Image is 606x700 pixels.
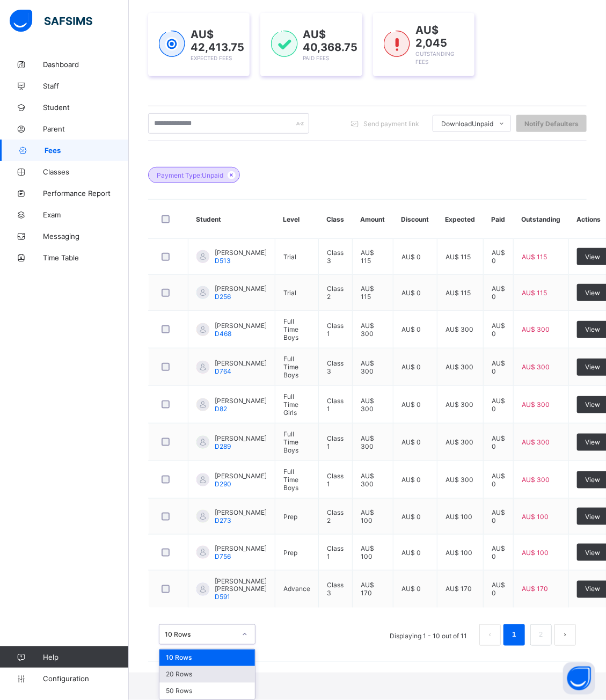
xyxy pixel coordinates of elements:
span: Download Unpaid [441,120,493,128]
span: [PERSON_NAME] [PERSON_NAME] [215,577,267,593]
span: [PERSON_NAME] [215,544,267,552]
span: Help [43,653,128,661]
span: AU$ 100 [446,513,472,521]
span: [PERSON_NAME] [215,508,267,516]
span: View [585,325,600,333]
span: Fees [45,146,129,155]
span: Class 2 [327,508,344,524]
span: Full Time Boys [283,317,298,341]
span: Class 1 [327,544,344,560]
img: outstanding-1.146d663e52f09953f639664a84e30106.svg [384,31,410,57]
span: AU$ 300 [446,363,473,371]
span: AU$ 40,368.75 [303,28,358,54]
span: [PERSON_NAME] [215,472,267,480]
span: AU$ 0 [492,434,505,450]
span: [PERSON_NAME] [215,359,267,367]
span: AU$ 115 [522,289,547,297]
span: D764 [215,367,231,375]
th: Discount [393,200,437,239]
span: Class 1 [327,322,344,338]
span: AU$ 300 [446,400,473,409]
li: 上一页 [479,624,501,646]
span: View [585,513,600,521]
span: Class 1 [327,472,344,488]
span: Full Time Girls [283,392,298,417]
span: AU$ 300 [522,363,550,371]
span: Paid Fees [303,55,330,61]
span: AU$ 115 [361,285,374,301]
span: AU$ 300 [446,476,473,484]
span: Advance [283,585,310,593]
span: Class 2 [327,285,344,301]
span: View [585,253,600,261]
span: Class 1 [327,434,344,450]
span: AU$ 115 [446,289,471,297]
span: AU$ 0 [401,549,421,557]
span: Expected Fees [191,55,232,61]
span: AU$ 0 [401,289,421,297]
span: [PERSON_NAME] [215,285,267,293]
span: Performance Report [43,189,129,198]
span: AU$ 42,413.75 [191,28,244,54]
th: Paid [484,200,514,239]
button: prev page [479,624,501,646]
span: Full Time Boys [283,430,298,454]
span: View [585,289,600,297]
span: AU$ 170 [361,581,374,597]
span: D513 [215,257,231,265]
span: AU$ 300 [522,400,550,409]
li: 下一页 [554,624,576,646]
button: next page [554,624,576,646]
span: AU$ 300 [361,397,374,413]
span: D591 [215,593,230,601]
span: AU$ 300 [361,359,374,375]
span: D289 [215,442,231,450]
span: View [585,585,600,593]
span: Class 3 [327,359,344,375]
span: Trial [283,253,296,261]
span: AU$ 2,045 [415,24,447,49]
span: AU$ 300 [446,438,473,446]
span: View [585,363,600,371]
span: D82 [215,405,227,413]
span: Class 3 [327,249,344,265]
li: Displaying 1 - 10 out of 11 [382,624,475,646]
span: AU$ 300 [446,325,473,333]
span: AU$ 0 [492,285,505,301]
span: Dashboard [43,60,129,69]
span: AU$ 0 [401,438,421,446]
img: paid-1.3eb1404cbcb1d3b736510a26bbfa3ccb.svg [271,31,297,57]
span: View [585,549,600,557]
span: AU$ 0 [492,472,505,488]
span: AU$ 0 [401,513,421,521]
button: Open asap [563,662,595,695]
span: Prep [283,513,297,521]
img: safsims [10,10,92,32]
span: [PERSON_NAME] [215,322,267,330]
a: 2 [536,628,546,642]
span: D468 [215,330,231,338]
span: AU$ 300 [361,472,374,488]
span: AU$ 100 [446,549,472,557]
span: Full Time Boys [283,355,298,379]
span: AU$ 100 [522,549,549,557]
span: Configuration [43,674,128,683]
span: AU$ 300 [522,476,550,484]
span: AU$ 300 [361,322,374,338]
span: Staff [43,82,129,90]
span: AU$ 0 [401,585,421,593]
th: Student [188,200,275,239]
span: AU$ 100 [361,508,374,524]
span: Prep [283,549,297,557]
div: 50 Rows [159,683,255,699]
span: Notify Defaulters [524,120,579,128]
span: AU$ 100 [361,544,374,560]
span: AU$ 0 [401,325,421,333]
th: Level [275,200,319,239]
span: AU$ 0 [401,400,421,409]
a: 1 [509,628,519,642]
span: AU$ 300 [361,434,374,450]
span: Send payment link [363,120,419,128]
span: AU$ 0 [401,363,421,371]
span: D756 [215,552,231,560]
